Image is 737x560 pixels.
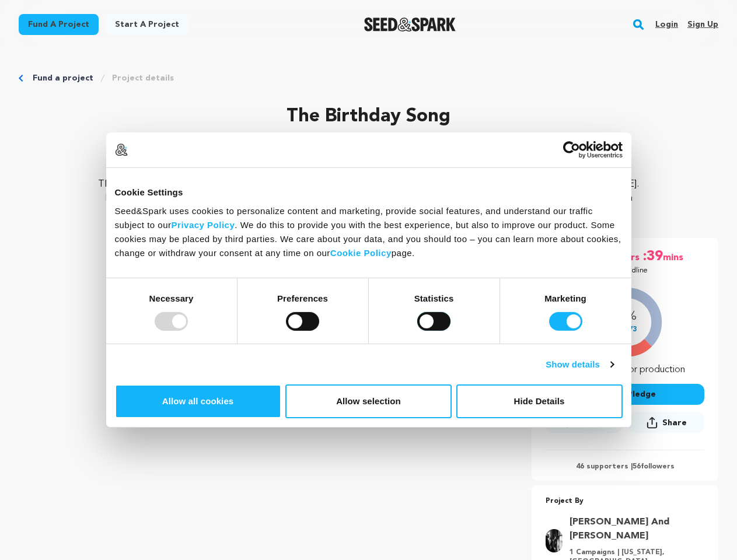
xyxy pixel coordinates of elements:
a: Login [655,15,678,34]
a: Usercentrics Cookiebot - opens in a new window [521,141,623,159]
div: Breadcrumb [19,72,718,84]
img: Seed&Spark Logo Dark Mode [364,17,456,32]
img: bc96af7bd9de8203.jpg [546,529,562,552]
a: Fund a project [33,72,93,84]
a: Sign up [687,15,718,34]
button: Hide Details [456,384,623,418]
p: 46 supporters | followers [546,462,704,471]
span: Share [662,417,687,429]
strong: Statistics [414,293,454,303]
strong: Marketing [544,293,586,303]
div: Seed&Spark uses cookies to personalize content and marketing, provide social features, and unders... [115,204,623,260]
a: Goto Megan Trufant Tillman And Kimiko Matsuda-Lawrence profile [570,515,697,543]
strong: Necessary [149,293,194,303]
p: The Birthday Song [19,103,718,131]
a: Project details [112,72,174,84]
span: Share [628,412,704,438]
a: Privacy Policy [172,219,235,229]
button: Allow selection [285,384,452,418]
p: THE BIRTHDAY SONG is an intimate remembering of [PERSON_NAME]’s 13th birthday on the eve of Hurri... [89,177,648,219]
img: logo [115,143,128,156]
button: Allow all cookies [115,384,281,418]
button: Share [628,412,704,433]
span: :39 [642,247,663,266]
p: Drama [19,154,718,168]
a: Fund a project [19,14,99,35]
strong: Preferences [277,293,328,303]
p: [GEOGRAPHIC_DATA], [US_STATE] | Film Short [19,140,718,154]
div: Cookie Settings [115,185,623,199]
a: Seed&Spark Homepage [364,17,456,32]
a: Show details [546,358,613,372]
span: 56 [633,463,641,470]
span: mins [663,247,686,266]
span: hrs [626,247,642,266]
p: Project By [546,495,704,508]
a: Cookie Policy [330,247,392,257]
a: Start a project [106,14,188,35]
